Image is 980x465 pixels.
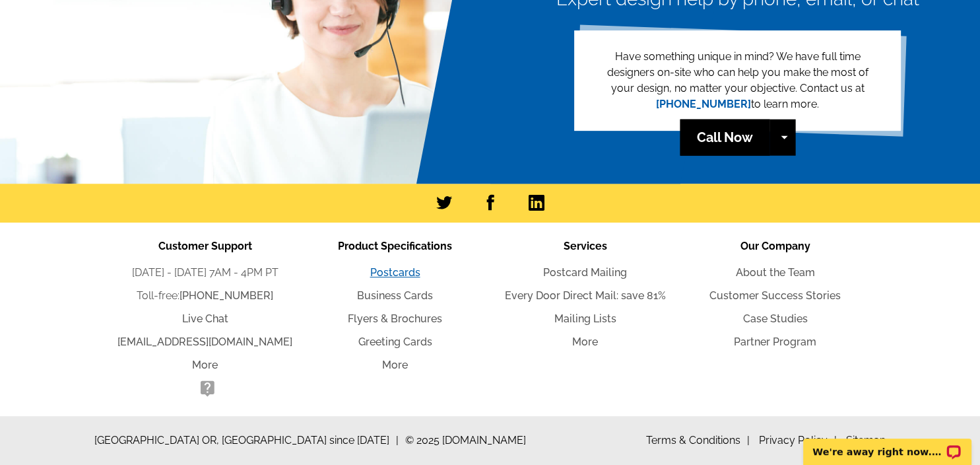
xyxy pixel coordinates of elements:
[192,359,218,371] a: More
[564,240,607,252] span: Services
[795,423,980,465] iframe: LiveChat chat widget
[382,359,408,371] a: More
[505,289,666,302] a: Every Door Direct Mail: save 81%
[554,312,616,325] a: Mailing Lists
[370,266,420,279] a: Postcards
[180,289,273,302] a: [PHONE_NUMBER]
[646,434,750,447] a: Terms & Conditions
[740,240,810,252] span: Our Company
[405,433,526,448] span: © 2025 [DOMAIN_NAME]
[734,336,816,348] a: Partner Program
[117,336,292,348] a: [EMAIL_ADDRESS][DOMAIN_NAME]
[543,266,627,279] a: Postcard Mailing
[595,49,880,112] p: Have something unique in mind? We have full time designers on-site who can help you make the most...
[348,312,442,325] a: Flyers & Brochures
[680,119,769,155] a: Call Now
[572,336,598,348] a: More
[338,240,452,252] span: Product Specifications
[110,288,300,304] li: Toll-free:
[182,312,228,325] a: Live Chat
[357,289,433,302] a: Business Cards
[759,434,837,447] a: Privacy Policy
[709,289,841,302] a: Customer Success Stories
[656,98,751,110] a: [PHONE_NUMBER]
[358,336,432,348] a: Greeting Cards
[736,266,815,279] a: About the Team
[158,240,252,252] span: Customer Support
[94,433,399,448] span: [GEOGRAPHIC_DATA] OR, [GEOGRAPHIC_DATA] since [DATE]
[110,265,300,281] li: [DATE] - [DATE] 7AM - 4PM PT
[743,312,808,325] a: Case Studies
